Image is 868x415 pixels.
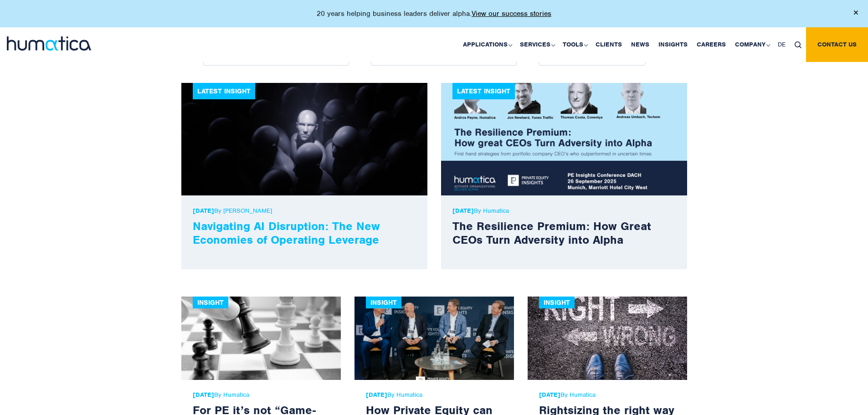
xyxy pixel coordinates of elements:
[452,207,676,215] p: By Humatica
[441,83,687,195] img: news1
[452,83,515,99] div: Latest Insight
[181,297,341,380] img: For PE it’s not “Game-over”, but it is “Game changed”
[193,207,214,215] strong: [DATE]
[366,391,387,399] strong: [DATE]
[795,41,801,48] img: search_icon
[193,83,255,99] div: Latest Insight
[354,297,514,380] img: How Private Equity can build resilience in a world gone unpredictable
[366,391,503,399] span: By Humatica
[181,83,427,195] img: news1
[452,219,651,247] a: The Resilience Premium: How Great CEOs Turn Adversity into Alpha
[458,27,515,62] a: Applications
[193,297,228,308] div: Insight
[558,27,591,62] a: Tools
[317,9,551,18] p: 20 years helping business leaders deliver alpha.
[539,297,575,308] div: Insight
[528,297,687,380] img: Rightsizing the right way
[627,27,654,62] a: News
[692,27,730,62] a: Careers
[193,207,416,215] p: By [PERSON_NAME]
[539,391,560,399] strong: [DATE]
[806,27,868,62] a: Contact us
[591,27,627,62] a: Clients
[730,27,773,62] a: Company
[778,41,786,48] span: DE
[539,391,676,399] span: By Humatica
[193,391,329,399] span: By Humatica
[472,9,551,18] a: View our success stories
[193,219,380,247] a: Navigating AI Disruption: The New Economies of Operating Leverage
[452,207,474,215] strong: [DATE]
[515,27,558,62] a: Services
[773,27,790,62] a: DE
[7,36,91,51] img: logo
[366,297,401,308] div: Insight
[193,391,214,399] strong: [DATE]
[654,27,692,62] a: Insights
